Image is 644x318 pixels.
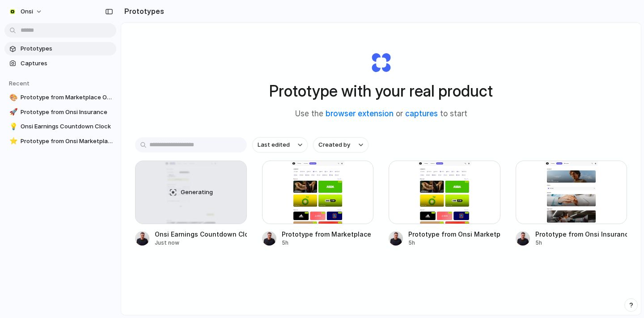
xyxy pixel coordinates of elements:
button: 🎨 [8,93,17,102]
span: Use the or to start [295,108,467,120]
button: Last edited [252,137,308,153]
a: browser extension [326,109,394,118]
div: 5h [282,239,374,247]
h1: Prototype with your real product [269,79,493,103]
a: Prototypes [4,42,116,55]
a: 🎨Prototype from Marketplace Overview [4,91,116,104]
span: Prototype from Onsi Marketplace [21,137,113,146]
span: Onsi [21,7,33,16]
button: Onsi [4,4,47,19]
button: 💡 [8,122,17,131]
a: Prototype from Onsi MarketplacePrototype from Onsi Marketplace5h [389,161,500,247]
a: 💡Onsi Earnings Countdown Clock [4,120,116,133]
div: ⭐ [9,136,16,146]
span: Prototype from Onsi Insurance [21,108,113,117]
span: Prototypes [21,44,113,53]
a: captures [405,109,438,118]
div: 5h [408,239,500,247]
a: Captures [4,57,116,70]
span: Generating [181,188,213,197]
span: Last edited [258,140,290,149]
a: ⭐Prototype from Onsi Marketplace [4,135,116,148]
span: Prototype from Marketplace Overview [21,93,113,102]
span: Captures [21,59,113,68]
div: Onsi Earnings Countdown Clock [155,229,247,239]
a: Onsi Earnings Countdown ClockGeneratingOnsi Earnings Countdown ClockJust now [135,161,247,247]
button: 🚀 [8,108,17,117]
div: 💡 [9,122,16,132]
a: Prototype from Onsi InsurancePrototype from Onsi Insurance5h [516,161,627,247]
div: Prototype from Onsi Insurance [535,229,627,239]
div: 🚀 [9,107,16,117]
a: 🚀Prototype from Onsi Insurance [4,106,116,119]
button: Created by [313,137,369,153]
div: Just now [155,239,247,247]
a: Prototype from Marketplace OverviewPrototype from Marketplace Overview5h [262,161,374,247]
div: Prototype from Onsi Marketplace [408,229,500,239]
h2: Prototypes [121,6,164,17]
div: Prototype from Marketplace Overview [282,229,374,239]
span: Created by [318,140,350,149]
span: Onsi Earnings Countdown Clock [21,122,113,131]
div: 🎨 [9,93,16,103]
button: ⭐ [8,137,17,146]
span: Recent [9,80,30,87]
div: 5h [535,239,627,247]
